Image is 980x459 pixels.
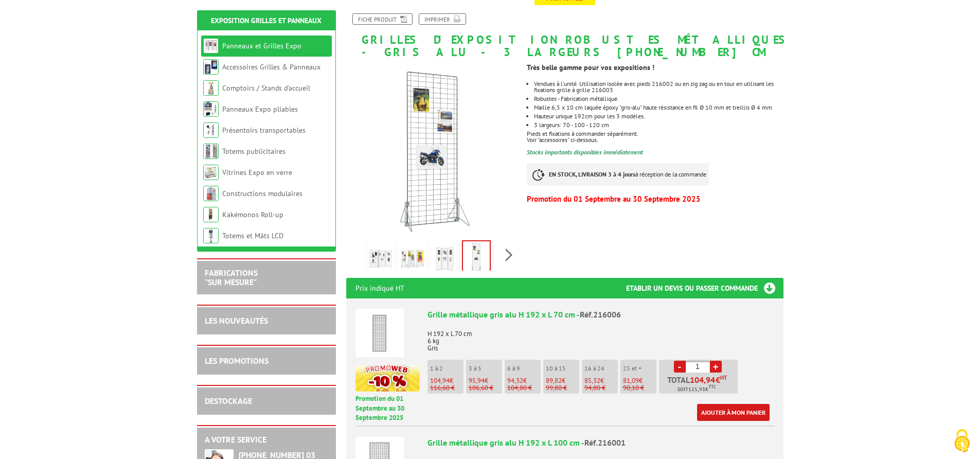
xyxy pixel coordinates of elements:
[549,170,635,178] strong: EN STOCK, LIVRAISON 3 à 4 jours
[430,376,450,385] span: 104,94
[205,268,258,287] a: FABRICATIONS"Sur Mesure"
[430,377,464,384] p: €
[507,384,541,392] p: 104,80 €
[222,168,292,177] a: Vitrines Expo en verre
[534,96,783,102] li: Robustes - Fabrication métallique.
[355,278,404,298] p: Prix indiqué HT
[222,231,283,240] a: Totems et Mâts LCD
[690,376,716,384] span: 104,94
[623,376,639,385] span: 81,09
[203,207,219,222] img: Kakémonos Roll-up
[222,104,298,114] a: Panneaux Expo pliables
[203,186,219,201] img: Constructions modulaires
[720,374,727,381] sup: HT
[716,376,720,384] span: €
[355,309,404,357] img: Grille métallique gris alu H 192 x L 70 cm
[944,424,980,459] button: Cookies (fenêtre modale)
[205,356,269,366] a: LES PROMOTIONS
[203,80,219,96] img: Comptoirs / Stands d'accueil
[203,38,219,54] img: Panneaux et Grilles Expo
[222,41,301,50] a: Panneaux et Grilles Expo
[203,144,219,159] img: Totems publicitaires
[546,376,562,385] span: 89,82
[527,63,654,72] strong: Très belle gamme pour vos expositions !
[205,315,268,326] a: LES NOUVEAUTÉS
[623,365,656,372] p: 25 et +
[623,384,656,392] p: 90,10 €
[507,376,523,385] span: 94,32
[580,309,621,320] span: Réf.216006
[496,242,521,274] img: grille_exposition_metallique_alu_216006_4bis.jpg
[222,189,302,198] a: Constructions modulaires
[203,165,219,180] img: Vitrines Expo en verre
[507,377,541,384] p: €
[527,148,643,156] font: Stocks importants disponibles immédiatement
[584,384,618,392] p: 94,80 €
[400,242,425,274] img: grilles_exposition_2160006_1bis.jpg
[368,242,393,274] img: grilles_exposition_216006.jpg
[697,404,770,421] a: Ajouter à mon panier
[355,365,420,392] img: promotion
[546,384,579,392] p: 99,80 €
[203,228,219,243] img: Totems et Mâts LCD
[527,196,783,202] p: Promotion du 01 Septembre au 30 Septembre 2025
[222,62,320,72] a: Accessoires Grilles & Panneaux
[584,437,626,448] span: Réf.216001
[222,147,286,156] a: Totems publicitaires
[534,113,783,119] p: Hauteur unique 192cm pour les 3 modèles.
[205,396,252,406] a: DESTOCKAGE
[678,385,716,394] span: Soit €
[584,376,600,385] span: 85,32
[527,131,783,143] p: Pieds et fixations à commander séparément. Voir "accessoires" ci-dessous.
[430,384,464,392] p: 116,60 €
[427,437,774,449] div: Grille métallique gris alu H 192 x L 100 cm -
[222,83,310,93] a: Comptoirs / Stands d'accueil
[584,377,618,384] p: €
[688,385,705,394] span: 125,93
[469,365,502,372] p: 3 à 5
[534,81,783,93] p: Vendues à l'unité. Utilisation isolée avec pieds 216002 ou en zig zag ou en tour en utilisant les...
[469,377,502,384] p: €
[430,365,464,372] p: 1 à 2
[355,394,420,423] p: Promotion du 01 Septembre au 30 Septembre 2025
[463,241,490,273] img: grilles_exposition_2160006_3bis.jpg
[546,365,579,372] p: 10 à 15
[346,63,520,237] img: grilles_exposition_2160006_3bis.jpg
[352,13,413,25] a: Fiche produit
[546,377,579,384] p: €
[584,365,618,372] p: 16 à 24
[527,163,709,186] p: à réception de la commande
[623,377,656,384] p: €
[949,428,975,454] img: Cookies (fenêtre modale)
[710,361,722,373] a: +
[469,376,485,385] span: 95,94
[419,13,466,25] a: Imprimer
[469,384,502,392] p: 106,60 €
[222,126,306,135] a: Présentoirs transportables
[203,122,219,138] img: Présentoirs transportables
[203,59,219,75] img: Accessoires Grilles & Panneaux
[534,104,783,111] li: Maille 6,5 x 10 cm laquée époxy "gris-alu" haute résistance en fil Ø 10 mm et treillis Ø 4 mm
[427,323,774,352] p: H 192 x L 70 cm 6 kg Gris
[504,246,514,263] span: Next
[432,242,457,274] img: grilles_exposition_2160006_2bis.jpg
[222,210,283,219] a: Kakémonos Roll-up
[427,309,774,321] div: Grille métallique gris alu H 192 x L 70 cm -
[674,361,686,373] a: -
[205,435,328,445] h2: A votre service
[662,376,738,394] p: Total
[534,122,783,128] li: 3 largeurs: 70 - 100 - 120 cm
[211,16,322,25] a: Exposition Grilles et Panneaux
[203,101,219,117] img: Panneaux Expo pliables
[708,384,716,390] sup: TTC
[507,365,541,372] p: 6 à 9
[626,278,783,298] h3: Etablir un devis ou passer commande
